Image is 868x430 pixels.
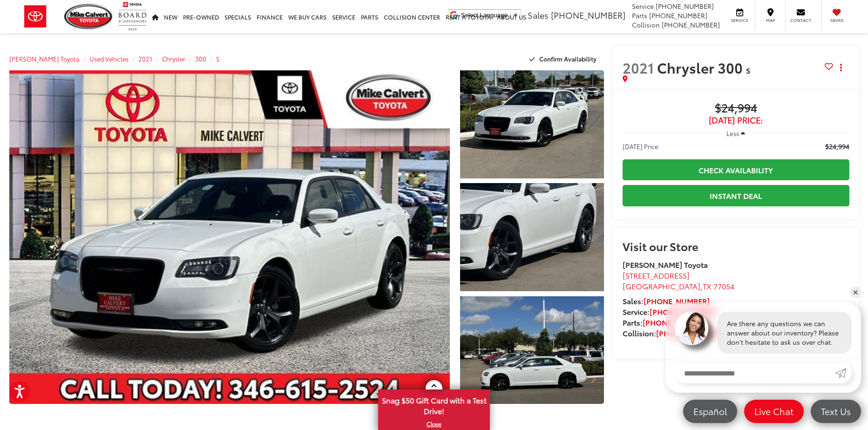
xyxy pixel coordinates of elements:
[675,312,708,345] img: Agent profile photo
[195,55,206,63] a: 300
[623,328,722,338] strong: Collision:
[623,57,654,77] span: 2021
[89,55,129,63] a: Used Vehicles
[623,280,734,291] span: ,
[9,55,80,63] a: [PERSON_NAME] Toyota
[729,17,750,23] span: Service
[835,363,852,383] a: Submit
[460,70,604,178] a: Expand Photo 1
[816,405,855,417] span: Text Us
[683,400,737,423] a: Español
[459,295,605,405] img: 2021 Chrysler 300 S
[623,259,708,270] strong: [PERSON_NAME] Toyota
[703,280,712,291] span: TX
[138,55,152,63] a: 2021
[840,64,842,71] span: dropdown dots
[623,116,849,125] span: [DATE] Price:
[713,280,734,291] span: 77054
[649,11,707,20] span: [PHONE_NUMBER]
[827,17,847,23] span: Saved
[623,185,849,206] a: Instant Deal
[623,270,734,291] a: [STREET_ADDRESS] [GEOGRAPHIC_DATA],TX 77054
[825,142,849,151] span: $24,994
[623,270,690,280] span: [STREET_ADDRESS]
[528,9,549,21] span: Sales
[379,390,489,419] span: Snag $50 Gift Card with a Test Drive!
[722,125,750,142] button: Less
[760,17,780,23] span: Map
[657,57,746,77] span: Chrysler 300
[718,312,852,354] div: Are there any questions we can answer about our inventory? Please don't hesitate to ask us over c...
[644,295,710,306] a: [PHONE_NUMBER]
[744,400,804,423] a: Live Chat
[539,55,597,63] span: Confirm Availability
[64,4,114,29] img: Mike Calvert Toyota
[460,296,604,404] a: Expand Photo 3
[811,400,861,423] a: Text Us
[656,328,722,338] a: [PHONE_NUMBER]
[650,306,716,317] a: [PHONE_NUMBER]
[623,102,849,116] span: $24,994
[675,363,835,383] input: Enter your message
[623,159,849,180] a: Check Availability
[216,55,220,63] a: S
[551,9,625,21] span: [PHONE_NUMBER]
[750,405,798,417] span: Live Chat
[833,59,849,75] button: Actions
[726,129,739,137] span: Less
[162,55,185,63] a: Chrysler
[623,295,710,306] strong: Sales:
[623,240,849,252] h2: Visit our Store
[460,183,604,291] a: Expand Photo 2
[524,51,604,67] button: Confirm Availability
[623,306,716,317] strong: Service:
[623,142,660,151] span: [DATE] Price:
[643,317,709,328] a: [PHONE_NUMBER]
[632,11,647,20] span: Parts
[689,405,732,417] span: Español
[662,20,720,29] span: [PHONE_NUMBER]
[9,70,450,404] a: Expand Photo 0
[632,20,660,29] span: Collision
[459,182,605,293] img: 2021 Chrysler 300 S
[790,17,811,23] span: Contact
[623,280,700,291] span: [GEOGRAPHIC_DATA]
[5,68,454,406] img: 2021 Chrysler 300 S
[459,69,605,179] img: 2021 Chrysler 300 S
[746,65,750,75] span: S
[632,1,654,11] span: Service
[656,1,714,11] span: [PHONE_NUMBER]
[623,317,709,328] strong: Parts:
